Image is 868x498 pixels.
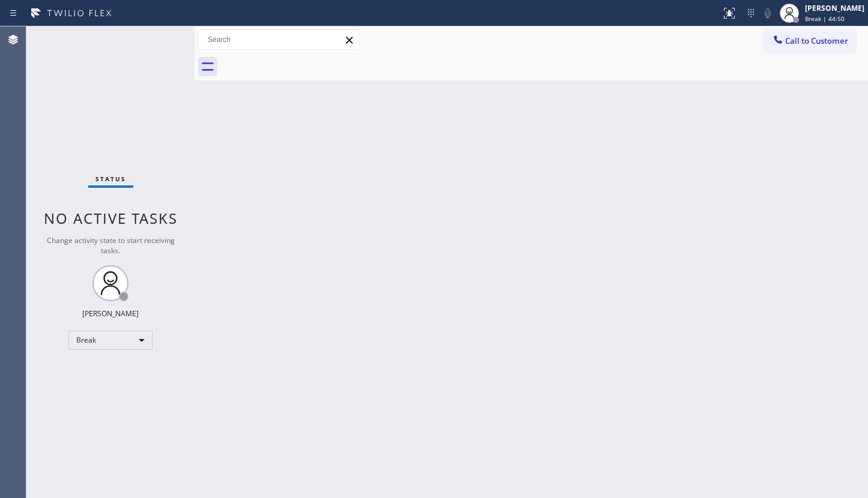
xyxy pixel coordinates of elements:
span: Break | 44:50 [805,14,845,23]
div: [PERSON_NAME] [82,308,139,319]
span: No active tasks [44,208,178,228]
span: Change activity state to start receiving tasks. [47,235,175,256]
span: Status [95,175,126,183]
div: Break [68,331,152,350]
span: Call to Customer [785,35,848,46]
input: Search [199,30,360,49]
button: Mute [759,5,776,22]
div: [PERSON_NAME] [805,3,864,13]
button: Call to Customer [764,29,856,52]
